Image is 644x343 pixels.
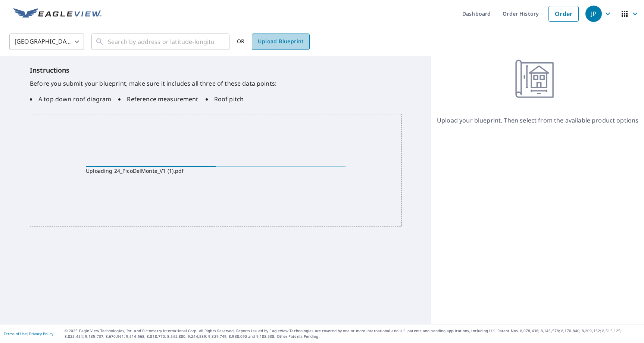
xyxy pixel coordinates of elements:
div: JP [585,6,602,22]
div: OR [237,34,310,50]
div: Uploading 24_PicoDelMonte_V1 (1).pdf [86,167,346,175]
h6: Instructions [30,65,401,75]
a: Upload Blueprint [252,34,309,50]
p: | [4,331,53,336]
a: Privacy Policy [29,331,53,336]
a: Terms of Use [4,331,27,336]
li: A top down roof diagram [30,95,111,104]
span: Upload Blueprint [258,37,303,46]
li: Reference measurement [118,95,198,104]
p: Before you submit your blueprint, make sure it includes all three of these data points: [30,79,401,88]
p: © 2025 Eagle View Technologies, Inc. and Pictometry International Corp. All Rights Reserved. Repo... [65,328,640,339]
input: Search by address or latitude-longitude [108,31,214,52]
a: Order [548,6,579,22]
div: [GEOGRAPHIC_DATA] [9,31,84,52]
p: Upload your blueprint. Then select from the available product options [437,116,638,125]
li: Roof pitch [206,95,244,104]
img: EV Logo [13,8,101,19]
